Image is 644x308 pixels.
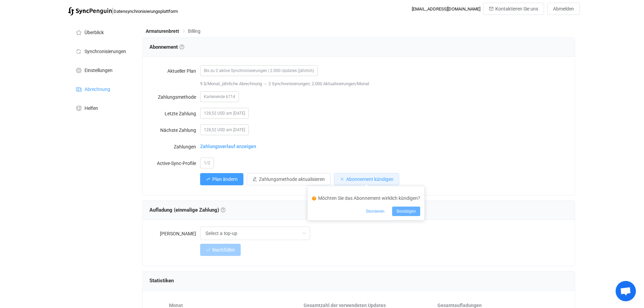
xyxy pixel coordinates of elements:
[204,127,245,132] font: 128,52 USD am [DATE]
[483,3,544,15] button: Kontaktieren Sie uns
[547,3,580,15] button: Abmelden
[68,79,136,98] a: Abrechnung
[68,98,136,117] a: Helfen
[247,173,331,185] button: Zahlungsmethode aktualisieren
[304,303,386,308] font: Gesamtzahl der verwendeten Updates
[68,22,136,41] a: Überblick
[85,105,98,111] font: Helfen
[200,227,310,240] input: Wählen Sie eine Aufladung
[165,111,196,116] font: Letzte Zahlung
[160,231,196,237] font: [PERSON_NAME]
[157,161,196,166] font: Active-Sync-Profile
[200,144,256,149] font: Zahlungsverlauf anzeigen
[149,278,174,284] font: Statistiken
[85,49,126,54] font: Synchronisierungen
[204,161,210,165] font: 1/2
[437,303,482,308] font: Gesamtaufladungen
[495,6,538,11] font: Kontaktieren Sie uns
[85,87,110,92] font: Abrechnung
[188,28,200,34] span: Billing
[68,60,136,79] a: Einstellungen
[259,176,325,182] font: Zahlungsmethode aktualisieren
[553,6,574,11] font: Abmelden
[346,176,393,182] font: Abonnement kündigen
[204,68,314,73] font: Bis zu 2 aktive Synchronisierungen | 2.000 Updates (jährlich)
[85,68,113,73] font: Einstellungen
[68,41,136,60] a: Synchronisierungen
[167,68,196,74] font: Aktueller Plan
[204,94,235,99] font: Kartenende 6714
[318,195,420,201] font: Möchten Sie das Abonnement wirklich kündigen?
[200,81,369,86] font: 9 $/Monat, jährliche Abrechnung → 2 Synchronisierungen; 2.000 Aktualisierungen/Monat
[616,281,636,301] div: Open chat
[412,6,480,11] font: [EMAIL_ADDRESS][DOMAIN_NAME]
[169,303,183,308] font: Monat
[397,209,416,214] font: Bestätigen
[174,144,196,149] font: Zahlungen
[212,176,238,182] font: Plan ändern
[85,30,104,35] font: Überblick
[392,207,420,216] button: Bestätigen
[200,244,241,256] button: Nachfüllen
[114,9,178,14] font: Datensynchronisierungsplattform
[160,127,196,133] font: Nächste Zahlung
[334,173,399,185] button: Abonnement kündigen
[204,111,245,116] font: 128,52 USD am [DATE]
[158,94,196,100] font: Zahlungsmethode
[200,173,243,185] button: Plan ändern
[68,7,112,16] img: syncpenguin.svg
[68,6,178,16] a: |Datensynchronisierungsplattform
[149,44,178,50] font: Abonnement
[366,209,384,214] font: Stornieren
[149,207,219,213] font: Aufladung (einmalige Zahlung)
[146,28,179,34] span: Armaturenbrett
[212,247,235,253] font: Nachfüllen
[361,207,389,216] button: Stornieren
[146,29,200,33] div: Brotkrümel
[112,6,114,16] font: |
